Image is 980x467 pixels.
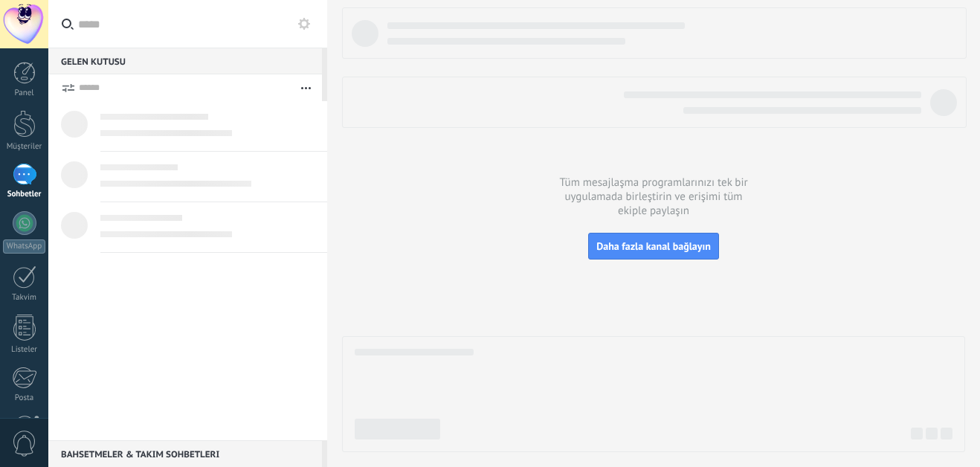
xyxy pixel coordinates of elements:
[48,48,322,74] div: Gelen Kutusu
[3,88,46,98] div: Panel
[3,239,45,254] div: WhatsApp
[3,293,46,303] div: Takvim
[3,393,46,403] div: Posta
[48,440,322,467] div: Bahsetmeler & Takım sohbetleri
[588,233,719,260] button: Daha fazla kanal bağlayın
[596,239,711,253] span: Daha fazla kanal bağlayın
[3,142,46,152] div: Müşteriler
[3,190,46,199] div: Sohbetler
[3,345,46,355] div: Listeler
